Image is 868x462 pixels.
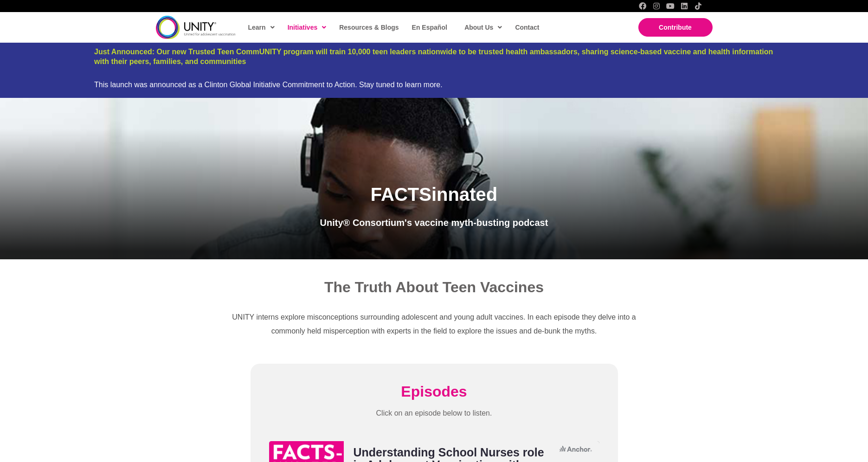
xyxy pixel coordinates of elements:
[510,17,543,38] a: Contact
[653,2,660,10] a: Instagram
[464,20,502,34] span: About Us
[269,406,599,420] p: Click on an episode below to listen.
[94,80,774,89] div: This launch was announced as a Clinton Global Initiative Commitment to Action. Stay tuned to lear...
[659,24,692,31] span: Contribute
[681,2,688,10] a: LinkedIn
[639,2,646,10] a: Facebook
[339,24,399,31] span: Resources & Blogs
[412,24,447,31] span: En Español
[371,184,497,205] span: FACTSinnated
[667,2,674,10] a: YouTube
[515,24,539,31] span: Contact
[638,18,713,37] a: Contribute
[94,48,773,65] a: Just Announced: Our new Trusted Teen CommUNITY program will train 10,000 teen leaders nationwide ...
[334,17,402,38] a: Resources & Blogs
[559,446,592,452] svg: Anchor logo
[156,16,236,38] img: unity-logo-dark
[243,214,626,231] p: Unity® Consortium's vaccine myth-busting podcast
[324,279,544,295] span: The Truth About Teen Vaccines
[248,20,275,34] span: Learn
[230,310,639,338] p: UNITY interns explore misconceptions surrounding adolescent and young adult vaccines. In each epi...
[288,20,327,34] span: Initiatives
[460,17,506,38] a: About Us
[694,2,702,10] a: TikTok
[407,17,451,38] a: En Español
[401,383,467,400] span: Episodes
